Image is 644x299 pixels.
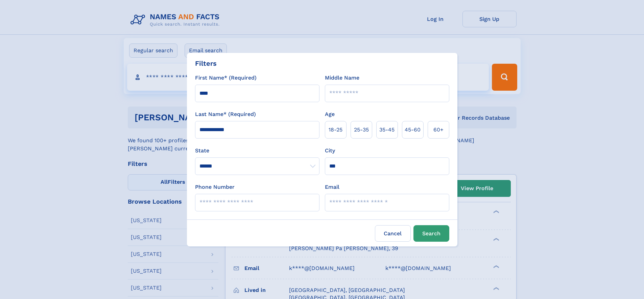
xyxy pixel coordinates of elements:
div: Filters [195,58,217,68]
label: City [325,147,335,155]
span: 25‑35 [354,126,369,134]
label: Middle Name [325,74,359,82]
span: 18‑25 [329,126,342,134]
span: 45‑60 [405,126,421,134]
label: First Name* (Required) [195,74,257,82]
label: State [195,147,319,155]
label: Cancel [375,225,411,242]
label: Last Name* (Required) [195,110,256,118]
label: Email [325,183,339,191]
label: Age [325,110,335,118]
span: 35‑45 [379,126,395,134]
span: 60+ [433,126,444,134]
label: Phone Number [195,183,235,191]
button: Search [413,225,449,242]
